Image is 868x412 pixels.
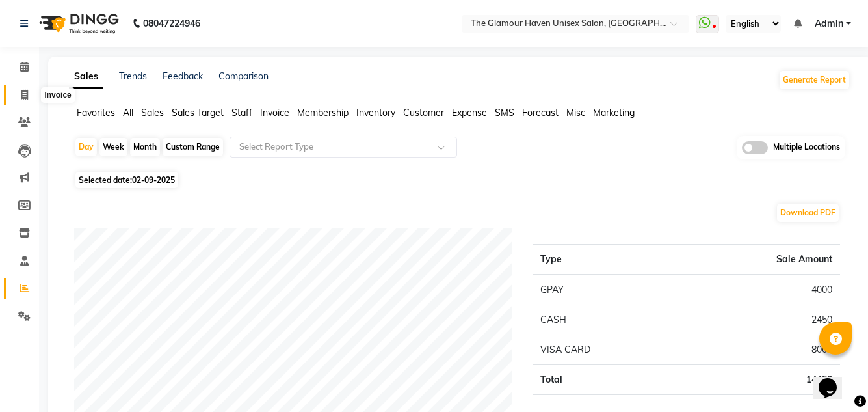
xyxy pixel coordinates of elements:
span: Invoice [260,107,289,118]
div: Day [75,138,97,156]
td: Total [533,364,680,394]
td: 4000 [679,275,840,305]
iframe: chat widget [813,360,855,399]
span: All [123,107,133,118]
div: Week [99,138,127,156]
span: Multiple Locations [773,141,840,154]
span: Forecast [522,107,559,118]
td: VISA CARD [533,335,680,364]
span: SMS [495,107,514,118]
b: 08047224946 [143,5,200,42]
span: Membership [297,107,349,118]
div: Invoice [41,87,74,103]
a: Sales [69,65,103,89]
td: 2450 [679,305,840,335]
span: Admin [815,17,843,31]
a: Comparison [218,70,269,82]
span: Inventory [356,107,395,118]
a: Feedback [163,70,203,82]
th: Sale Amount [679,244,840,275]
td: 14450 [679,364,840,394]
span: Sales Target [172,107,224,118]
span: Selected date: [75,172,178,188]
div: Month [130,138,160,156]
button: Download PDF [777,204,839,222]
div: Custom Range [163,138,223,156]
th: Type [533,244,680,275]
img: logo [33,5,122,42]
span: Sales [141,107,164,118]
td: GPAY [533,275,680,305]
span: Misc [566,107,585,118]
span: 02-09-2025 [132,175,175,185]
span: Customer [403,107,444,118]
button: Generate Report [780,71,849,89]
span: Favorites [77,107,115,118]
td: CASH [533,305,680,335]
span: Staff [231,107,252,118]
span: Marketing [593,107,635,118]
td: 8000 [679,335,840,364]
span: Expense [452,107,487,118]
a: Trends [119,70,147,82]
